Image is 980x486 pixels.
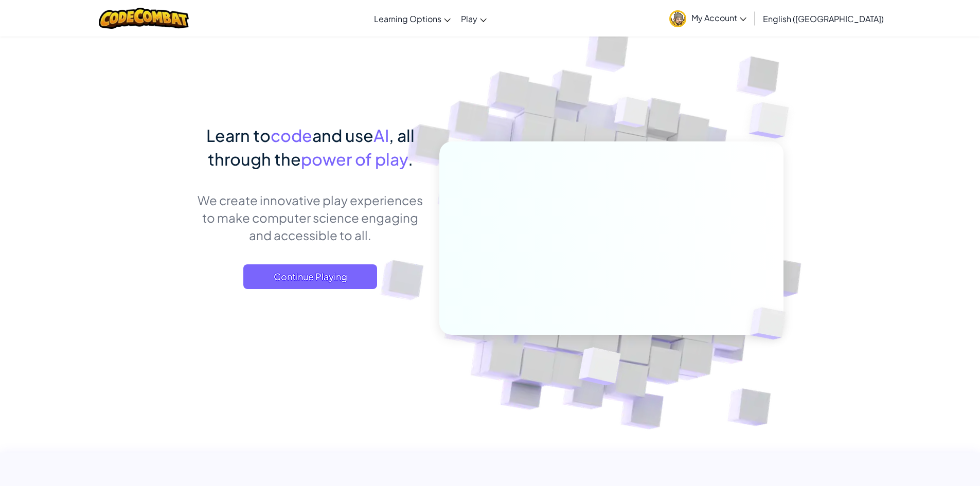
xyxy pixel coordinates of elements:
[733,286,810,361] img: Overlap cubes
[553,326,645,411] img: Overlap cubes
[456,5,492,32] a: Play
[271,125,312,146] span: code
[664,2,752,34] a: My Account
[373,125,389,146] span: AI
[312,125,373,146] span: and use
[408,149,413,169] span: .
[758,5,889,32] a: English ([GEOGRAPHIC_DATA])
[461,13,477,24] span: Play
[728,77,817,164] img: Overlap cubes
[197,191,424,244] p: We create innovative play experiences to make computer science engaging and accessible to all.
[691,12,746,23] span: My Account
[669,10,686,27] img: avatar
[763,13,884,24] span: English ([GEOGRAPHIC_DATA])
[243,264,377,289] a: Continue Playing
[99,8,189,29] img: CodeCombat logo
[369,5,456,32] a: Learning Options
[301,149,408,169] span: power of play
[206,125,271,146] span: Learn to
[374,13,441,24] span: Learning Options
[595,77,669,153] img: Overlap cubes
